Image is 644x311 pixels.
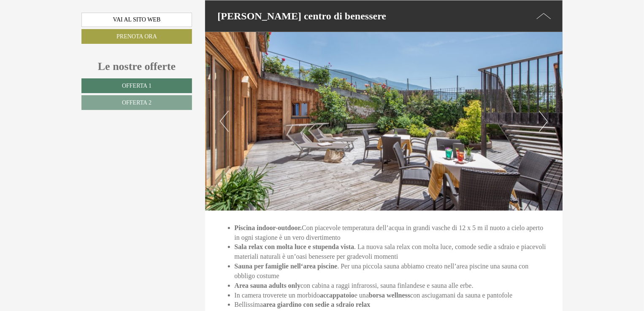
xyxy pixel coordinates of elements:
[235,263,338,270] strong: Sauna per famiglie nell‘area piscine
[369,292,410,299] strong: borsa wellness
[263,301,371,308] strong: area giardino con sedie a sdraio relax
[122,83,152,89] span: Offerta 1
[235,282,268,289] strong: Area sauna
[81,13,192,27] a: Vai al sito web
[320,292,354,299] strong: accappatoio
[235,223,550,243] li: Con piacevole temperatura dell’acqua in grandi vasche di 12 x 5 m il nuoto a cielo aperto in ogni...
[81,59,192,74] div: Le nostre offerte
[81,29,192,44] a: Prenota ora
[269,282,300,289] strong: adults only
[205,0,563,32] div: [PERSON_NAME] centro di benessere
[235,243,354,250] strong: Sala relax con molta luce e stupenda vista
[235,242,550,262] li: . La nuova sala relax con molta luce, comode sedie a sdraio e piacevoli materiali naturali è un’o...
[122,99,152,106] span: Offerta 2
[235,291,550,300] li: In camera troverete un morbido e una con asciugamani da sauna e pantofole
[235,281,550,291] li: con cabina a raggi infrarossi, sauna finlandese e sauna alle erbe.
[235,224,302,231] strong: Piscina indoor-outdoor.
[235,300,550,310] li: Bellissima
[220,111,229,132] button: Previous
[539,111,548,132] button: Next
[235,262,550,281] li: . Per una piccola sauna abbiamo creato nell’area piscine una sauna con obbligo costume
